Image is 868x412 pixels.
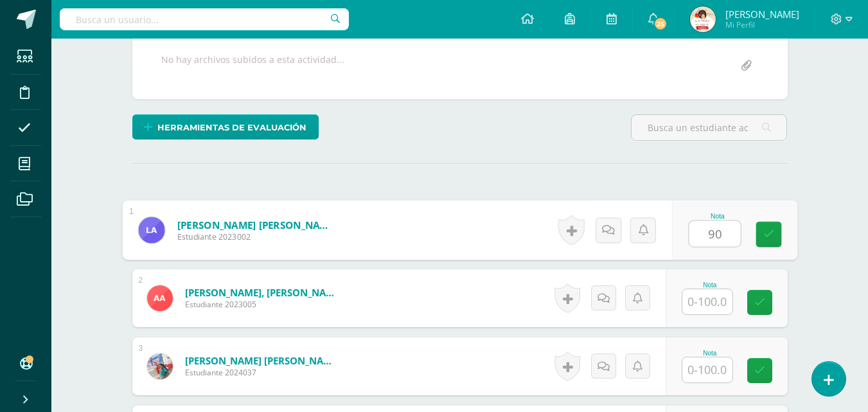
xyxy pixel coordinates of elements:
span: Mi Perfil [725,19,799,30]
img: df0793572da9df3e813f0ef5cedb25ab.png [138,217,164,243]
div: Nota [682,282,738,289]
span: Herramientas de evaluación [157,116,306,139]
input: 0-100.0 [689,221,740,247]
span: Estudiante 2024037 [185,367,339,378]
div: Nota [682,350,738,357]
div: Nota [688,213,747,220]
a: [PERSON_NAME], [PERSON_NAME] [185,286,339,299]
span: Estudiante 2023002 [177,231,335,243]
input: Busca un usuario... [60,8,349,30]
div: No hay archivos subidos a esta actividad... [161,53,344,78]
input: 0-100.0 [682,289,732,314]
img: 5414aac5e68c0dedcba2b973b42d5870.png [690,6,716,32]
input: 0-100.0 [682,357,732,382]
input: Busca un estudiante aquí... [632,115,786,140]
span: Estudiante 2023005 [185,299,339,310]
img: 75d5b2ee850996154de6ee84fc43378f.png [147,285,173,311]
a: [PERSON_NAME] [PERSON_NAME] [177,218,335,231]
a: Herramientas de evaluación [132,114,319,139]
span: 25 [653,17,668,31]
a: [PERSON_NAME] [PERSON_NAME] [185,354,339,367]
span: [PERSON_NAME] [725,8,799,21]
img: 20ede9b788f3fb933e1210bf94929bd5.png [147,354,173,379]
